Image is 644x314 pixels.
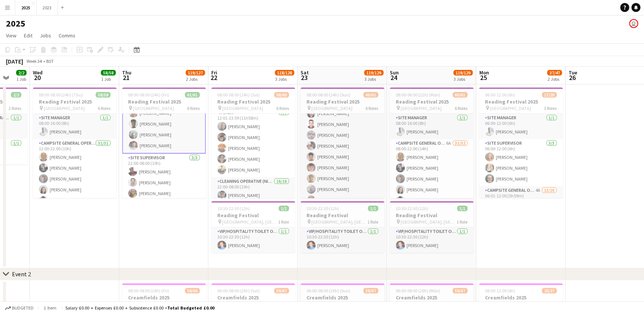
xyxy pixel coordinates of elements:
[301,69,309,76] span: Sat
[133,105,174,111] span: [GEOGRAPHIC_DATA]
[4,304,35,312] button: Budgeted
[37,31,54,40] a: Jobs
[544,105,557,111] span: 3 Roles
[301,87,384,198] app-job-card: 08:00-08:00 (24h) (Sun)60/61Reading Festival 2025 [GEOGRAPHIC_DATA]6 Roles[PERSON_NAME][PERSON_NA...
[6,18,25,29] h1: 2025
[396,206,428,211] span: 10:30-22:30 (12h)
[278,219,289,225] span: 1 Role
[454,76,472,82] div: 3 Jobs
[365,105,378,111] span: 6 Roles
[547,70,562,76] span: 37/47
[401,219,457,225] span: [GEOGRAPHIC_DATA], [GEOGRAPHIC_DATA]
[122,69,131,76] span: Thu
[479,114,563,139] app-card-role: Site Manager1/106:00-12:00 (6h)[PERSON_NAME]
[299,73,309,82] span: 23
[363,92,378,98] span: 60/61
[15,0,37,15] button: 2025
[479,87,563,198] app-job-card: 06:00-12:00 (6h)17/20Reading Festival 2025 [GEOGRAPHIC_DATA]3 RolesSite Manager1/106:00-12:00 (6h...
[478,73,489,82] span: 25
[479,69,489,76] span: Mon
[101,70,116,76] span: 58/58
[307,206,339,211] span: 10:30-22:30 (12h)
[33,87,116,198] div: 08:00-08:00 (24h) (Thu)58/58Reading Festival 2025 [GEOGRAPHIC_DATA]6 RolesSite Manager1/108:00-16...
[56,31,78,40] a: Comms
[276,105,289,111] span: 6 Roles
[37,0,58,15] button: 2023
[485,288,515,293] span: 08:00-12:00 (4h)
[279,206,289,211] span: 1/1
[307,92,350,98] span: 08:00-08:00 (24h) (Sun)
[186,76,205,82] div: 2 Jobs
[185,288,200,293] span: 58/66
[98,105,111,111] span: 6 Roles
[274,288,289,293] span: 59/67
[211,227,295,253] app-card-role: VIP/Hospitality Toilet Operative1/110:30-22:30 (12h)[PERSON_NAME]
[39,92,83,98] span: 08:00-08:00 (24h) (Thu)
[210,73,217,82] span: 22
[59,32,75,39] span: Comms
[41,305,59,311] span: 1 item
[32,73,43,82] span: 20
[185,92,200,98] span: 61/61
[21,31,35,40] a: Edit
[485,92,515,98] span: 06:00-12:00 (6h)
[211,108,295,177] app-card-role: X Crew5/512:01-23:59 (11h58m)[PERSON_NAME][PERSON_NAME][PERSON_NAME][PERSON_NAME][PERSON_NAME]
[186,70,205,76] span: 119/127
[363,288,378,293] span: 58/67
[6,32,16,39] span: View
[457,219,467,225] span: 1 Role
[121,73,131,82] span: 21
[542,288,557,293] span: 20/27
[40,32,51,39] span: Jobs
[6,58,23,65] div: [DATE]
[301,201,384,253] app-job-card: 10:30-22:30 (12h)1/1Reading Festival [GEOGRAPHIC_DATA], [GEOGRAPHIC_DATA]1 RoleVIP/Hospitality To...
[547,76,561,82] div: 2 Jobs
[9,105,21,111] span: 2 Roles
[542,92,557,98] span: 17/20
[96,92,111,98] span: 58/58
[275,70,294,76] span: 118/128
[122,294,206,301] h3: Creamfields 2025
[187,105,200,111] span: 6 Roles
[33,69,43,76] span: Wed
[368,206,378,211] span: 1/1
[390,227,473,253] app-card-role: VIP/Hospitality Toilet Operative1/110:30-22:30 (12h)[PERSON_NAME]
[390,87,473,198] app-job-card: 08:00-06:00 (22h) (Mon)60/61Reading Festival 2025 [GEOGRAPHIC_DATA]6 RolesSite Manager1/108:00-16...
[390,114,473,139] app-card-role: Site Manager1/108:00-16:00 (8h)[PERSON_NAME]
[16,70,27,76] span: 2/2
[301,52,384,240] app-card-role: [PERSON_NAME][PERSON_NAME][PERSON_NAME][PERSON_NAME][PERSON_NAME][PERSON_NAME][PERSON_NAME][PERSO...
[12,305,34,311] span: Budgeted
[453,70,473,76] span: 119/129
[122,87,206,198] app-job-card: 08:00-08:00 (24h) (Fri)61/61Reading Festival 2025 [GEOGRAPHIC_DATA]6 Roles[PERSON_NAME][PERSON_NA...
[455,105,467,111] span: 6 Roles
[390,212,473,219] h3: Reading Festival
[452,288,467,293] span: 58/67
[396,92,440,98] span: 08:00-06:00 (22h) (Mon)
[65,305,214,311] div: Salary £0.00 + Expenses £0.00 + Subsistence £0.00 =
[25,58,43,64] span: Week 34
[128,92,169,98] span: 08:00-08:00 (24h) (Fri)
[367,219,378,225] span: 1 Role
[390,201,473,253] app-job-card: 10:30-22:30 (12h)1/1Reading Festival [GEOGRAPHIC_DATA], [GEOGRAPHIC_DATA]1 RoleVIP/Hospitality To...
[46,58,54,64] div: BST
[33,98,116,105] h3: Reading Festival 2025
[479,139,563,186] app-card-role: Site Supervisor3/306:00-12:00 (6h)[PERSON_NAME][PERSON_NAME][PERSON_NAME]
[390,294,473,301] h3: Creamfields 2025
[128,288,169,293] span: 08:00-08:00 (24h) (Fri)
[479,294,563,301] h3: Creamfields 2025
[401,105,442,111] span: [GEOGRAPHIC_DATA]
[568,69,577,76] span: Tue
[211,294,295,301] h3: Creamfields 2025
[217,92,260,98] span: 08:00-08:00 (24h) (Sat)
[211,69,217,76] span: Fri
[479,98,563,105] h3: Reading Festival 2025
[311,219,367,225] span: [GEOGRAPHIC_DATA], [GEOGRAPHIC_DATA]
[167,305,214,311] span: Total Budgeted £0.00
[33,114,116,139] app-card-role: Site Manager1/108:00-16:00 (8h)[PERSON_NAME]
[301,227,384,253] app-card-role: VIP/Hospitality Toilet Operative1/110:30-22:30 (12h)[PERSON_NAME]
[301,294,384,301] h3: Creamfields 2025
[44,105,85,111] span: [GEOGRAPHIC_DATA]
[222,105,263,111] span: [GEOGRAPHIC_DATA]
